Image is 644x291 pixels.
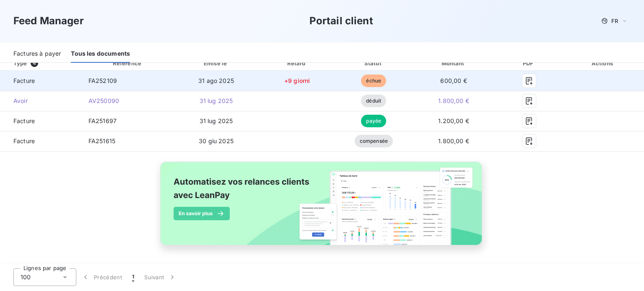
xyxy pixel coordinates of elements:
[7,77,75,85] span: Facture
[13,13,84,28] h3: Feed Manager
[338,59,410,67] div: Statut
[176,59,257,67] div: Émise le
[611,18,618,24] span: FR
[309,13,373,28] h3: Portail client
[88,137,115,144] span: FA251615
[88,97,119,104] span: AV250090
[31,59,38,67] span: 4
[71,45,130,63] div: Tous les documents
[200,117,233,124] span: 31 lug 2025
[413,59,494,67] div: Montant
[498,59,561,67] div: PDF
[564,59,642,67] div: Actions
[139,268,182,286] button: Suivant
[127,268,139,286] button: 1
[13,45,61,63] div: Factures à payer
[88,117,117,124] span: FA251697
[8,59,80,67] div: Type
[113,60,141,67] div: Référence
[200,97,233,104] span: 31 lug 2025
[361,75,386,87] span: échue
[198,77,234,84] span: 31 ago 2025
[355,135,393,147] span: compensée
[438,97,469,104] span: 1.800,00 €
[260,59,334,67] div: Retard
[7,117,75,125] span: Facture
[88,77,117,84] span: FA252109
[438,137,469,144] span: 1.800,00 €
[361,95,386,107] span: déduit
[438,117,469,124] span: 1.200,00 €
[132,273,134,281] span: 1
[361,115,386,127] span: payée
[440,77,467,84] span: 600,00 €
[199,137,234,144] span: 30 giu 2025
[7,137,75,145] span: Facture
[7,97,75,105] span: Avoir
[21,273,31,281] span: 100
[153,157,491,260] img: banner
[284,77,310,84] span: +9 giorni
[76,268,127,286] button: Précédent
